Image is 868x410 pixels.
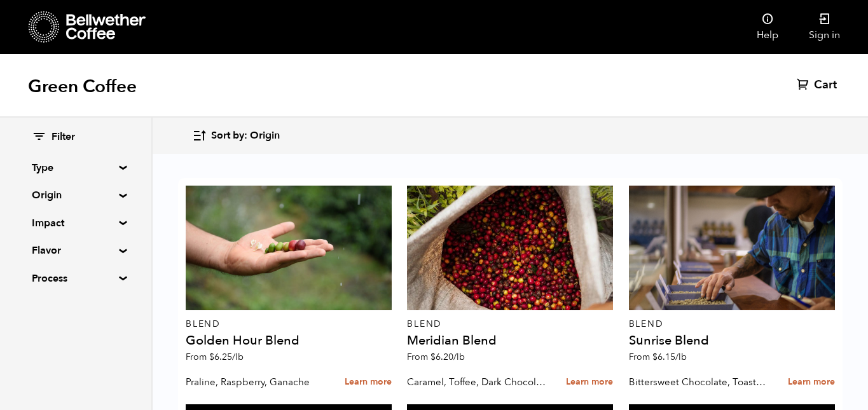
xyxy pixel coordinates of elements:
[629,334,835,347] h4: Sunrise Blend
[345,369,392,396] a: Learn more
[211,129,280,143] span: Sort by: Origin
[186,372,326,392] p: Praline, Raspberry, Ganache
[453,351,465,363] span: /lb
[407,334,613,347] h4: Meridian Blend
[652,351,687,363] bdi: 6.15
[192,121,280,151] button: Sort by: Origin
[186,351,244,363] span: From
[186,334,392,347] h4: Golden Hour Blend
[797,78,840,93] a: Cart
[209,351,244,363] bdi: 6.25
[32,160,120,175] summary: Type
[32,188,120,203] summary: Origin
[32,271,120,286] summary: Process
[566,369,613,396] a: Learn more
[652,351,658,363] span: $
[32,243,120,258] summary: Flavor
[186,320,392,329] p: Blend
[52,130,75,144] span: Filter
[28,75,137,98] h1: Green Coffee
[407,351,465,363] span: From
[788,369,835,396] a: Learn more
[232,351,244,363] span: /lb
[629,351,687,363] span: From
[431,351,465,363] bdi: 6.20
[629,320,835,329] p: Blend
[431,351,436,363] span: $
[814,78,837,93] span: Cart
[32,215,120,231] summary: Impact
[407,372,547,392] p: Caramel, Toffee, Dark Chocolate
[675,351,687,363] span: /lb
[407,320,613,329] p: Blend
[629,372,769,392] p: Bittersweet Chocolate, Toasted Marshmallow, Candied Orange, Praline
[209,351,214,363] span: $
